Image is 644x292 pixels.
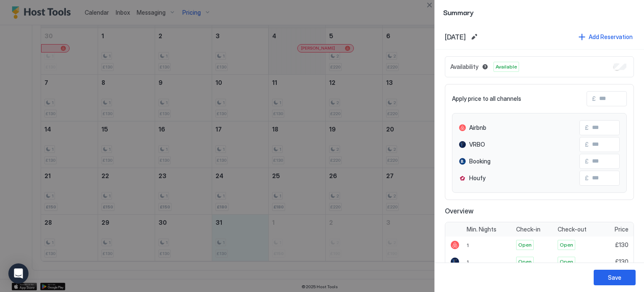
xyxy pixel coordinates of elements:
span: Check-out [558,226,587,233]
span: Open [560,241,573,249]
span: [DATE] [445,33,466,41]
span: Open [518,258,532,266]
span: £130 [615,241,628,249]
span: £ [585,158,589,165]
span: Overview [445,207,634,215]
span: £ [585,124,589,132]
span: £130 [615,258,628,266]
span: £ [592,95,596,103]
span: Min. Nights [467,226,496,233]
button: Edit date range [469,32,479,42]
span: Availability [450,63,478,71]
span: £ [585,174,589,182]
div: Save [608,273,621,282]
span: Houfy [469,174,486,182]
span: Check-in [516,226,540,233]
span: 1 [467,259,469,265]
div: Add Reservation [589,32,633,41]
button: Save [594,270,636,285]
span: 1 [467,242,469,248]
div: Open Intercom Messenger [8,263,29,284]
span: Booking [469,158,491,165]
button: Blocked dates override all pricing rules and remain unavailable until manually unblocked [480,62,490,72]
span: Available [496,63,517,71]
span: £ [585,141,589,148]
span: Summary [443,7,636,17]
button: Add Reservation [577,31,634,42]
span: Apply price to all channels [452,95,521,103]
span: Price [615,226,628,233]
span: Airbnb [469,124,486,132]
span: Open [518,241,532,249]
span: Open [560,258,573,266]
span: VRBO [469,141,485,148]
